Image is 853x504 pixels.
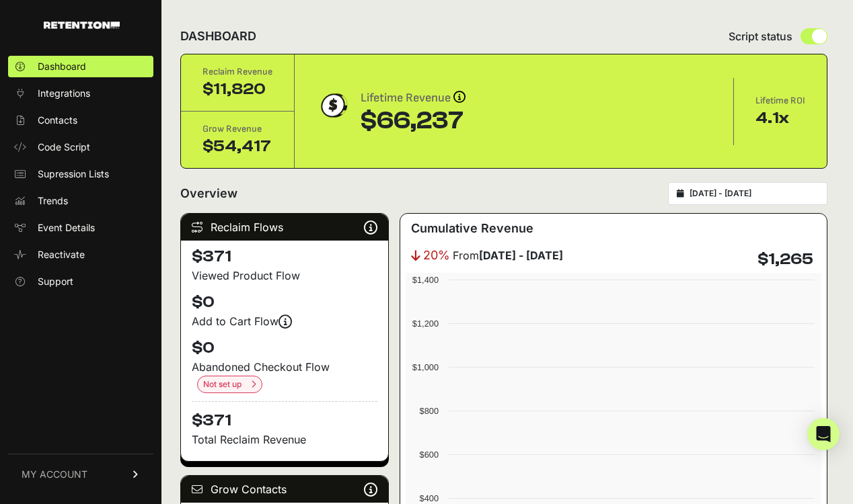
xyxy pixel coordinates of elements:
[181,476,388,503] div: Grow Contacts
[8,454,153,495] a: MY ACCOUNT
[423,246,450,265] span: 20%
[479,249,563,262] strong: [DATE] - [DATE]
[192,267,377,284] div: Viewed Product Flow
[361,89,466,108] div: Lifetime Revenue
[755,94,805,108] div: Lifetime ROI
[202,122,272,136] div: Grow Revenue
[22,468,87,481] span: MY ACCOUNT
[192,359,377,393] div: Abandoned Checkout Flow
[38,114,77,127] span: Contacts
[8,271,153,292] a: Support
[192,292,377,313] h4: $0
[316,89,350,122] img: dollar-coin-05c43ed7efb7bc0c12610022525b4bbbb207c7efeef5aecc26f025e68dcafac9.png
[8,217,153,239] a: Event Details
[192,313,377,329] div: Add to Cart Flow
[38,194,68,208] span: Trends
[202,136,272,157] div: $54,417
[38,60,86,73] span: Dashboard
[180,184,237,203] h2: Overview
[8,244,153,265] a: Reactivate
[8,136,153,158] a: Code Script
[8,83,153,104] a: Integrations
[38,221,95,235] span: Event Details
[8,190,153,212] a: Trends
[38,87,90,100] span: Integrations
[807,418,840,450] div: Open Intercom Messenger
[757,249,813,270] h4: $1,265
[38,275,73,288] span: Support
[361,108,466,134] div: $66,237
[192,246,377,267] h4: $371
[8,110,153,131] a: Contacts
[8,56,153,77] a: Dashboard
[729,28,792,44] span: Script status
[38,140,90,154] span: Code Script
[420,493,439,503] text: $400
[192,337,377,359] h4: $0
[44,22,120,29] img: Retention.com
[181,214,388,241] div: Reclaim Flows
[192,401,377,431] h4: $371
[755,108,805,129] div: 4.1x
[192,431,377,448] p: Total Reclaim Revenue
[38,167,109,181] span: Supression Lists
[420,450,439,460] text: $600
[412,319,439,329] text: $1,200
[38,248,85,261] span: Reactivate
[180,27,256,46] h2: DASHBOARD
[412,275,439,285] text: $1,400
[202,79,272,100] div: $11,820
[420,406,439,416] text: $800
[411,219,533,238] h3: Cumulative Revenue
[8,163,153,185] a: Supression Lists
[412,362,439,372] text: $1,000
[202,65,272,79] div: Reclaim Revenue
[453,247,563,263] span: From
